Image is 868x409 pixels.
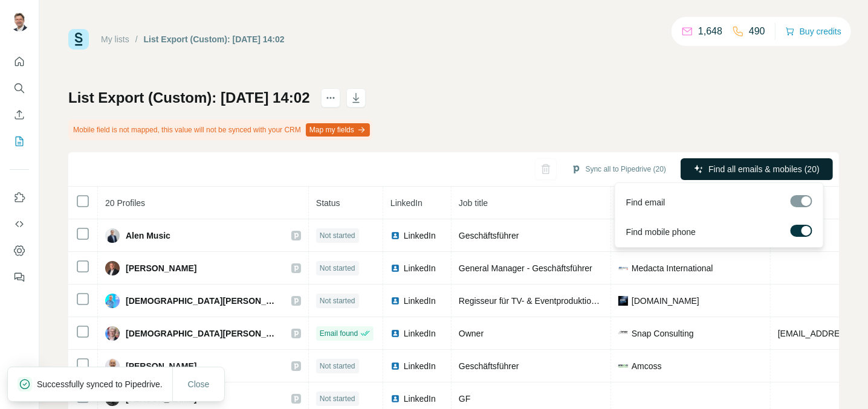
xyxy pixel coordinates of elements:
img: LinkedIn logo [390,296,400,306]
button: Use Surfe on LinkedIn [10,187,29,208]
span: Regisseur für TV- & Eventproduktionen [459,296,606,306]
img: LinkedIn logo [390,394,400,404]
span: [DOMAIN_NAME] [632,295,699,307]
span: Geschäftsführer [459,231,519,240]
img: LinkedIn logo [390,231,400,240]
span: LinkedIn [404,262,436,274]
span: Owner [459,329,484,338]
img: company-logo [618,329,628,338]
span: LinkedIn [404,360,436,372]
a: My lists [101,34,129,44]
span: LinkedIn [390,198,423,208]
span: LinkedIn [404,295,436,307]
button: Enrich CSV [10,104,29,126]
img: Avatar [105,261,120,275]
button: Map my fields [306,123,370,137]
span: Snap Consulting [632,327,694,340]
img: LinkedIn logo [390,263,400,273]
button: Search [10,77,29,99]
img: company-logo [618,361,628,371]
img: company-logo [618,263,628,273]
span: [DEMOGRAPHIC_DATA][PERSON_NAME] [126,295,279,307]
span: Find email [626,196,666,208]
span: GF [459,394,470,404]
span: Email found [320,328,358,339]
span: Amcoss [632,360,662,372]
span: Medacta International [632,262,713,274]
span: LinkedIn [404,327,436,340]
p: 490 [749,24,765,39]
p: 1,648 [698,24,722,39]
img: Avatar [105,359,120,373]
li: / [135,33,138,45]
span: Status [316,198,340,208]
span: [PERSON_NAME] [126,360,196,372]
img: LinkedIn logo [390,329,400,338]
img: Avatar [105,326,120,341]
span: Not started [320,230,355,241]
h1: List Export (Custom): [DATE] 14:02 [68,88,310,108]
img: company-logo [618,296,628,306]
span: Find all emails & mobiles (20) [708,163,820,175]
span: [PERSON_NAME] [126,262,196,274]
button: Find all emails & mobiles (20) [681,158,833,180]
span: Find mobile phone [626,226,696,238]
span: Not started [320,361,355,372]
span: LinkedIn [404,230,436,242]
span: Close [188,378,210,390]
span: 20 Profiles [105,198,145,208]
img: Surfe Logo [68,29,89,50]
span: Not started [320,263,355,274]
button: Quick start [10,51,29,72]
span: Alen Music [126,230,170,242]
img: LinkedIn logo [390,361,400,371]
span: Job title [459,198,488,208]
span: Geschäftsführer [459,361,519,371]
span: Not started [320,393,355,404]
img: Avatar [105,294,120,308]
button: Feedback [10,266,29,288]
span: Not started [320,295,355,306]
button: Buy credits [785,23,841,40]
img: Avatar [105,228,120,243]
button: My lists [10,130,29,152]
button: Use Surfe API [10,213,29,235]
button: Dashboard [10,240,29,262]
span: [DEMOGRAPHIC_DATA][PERSON_NAME] [126,327,279,340]
p: Successfully synced to Pipedrive. [37,378,172,390]
div: Mobile field is not mapped, this value will not be synced with your CRM [68,120,372,140]
button: Close [180,373,218,395]
span: LinkedIn [404,393,436,405]
button: Sync all to Pipedrive (20) [563,160,675,178]
div: List Export (Custom): [DATE] 14:02 [144,33,285,45]
img: Avatar [10,12,29,31]
button: actions [321,88,340,108]
span: General Manager - Geschäftsführer [459,263,592,273]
